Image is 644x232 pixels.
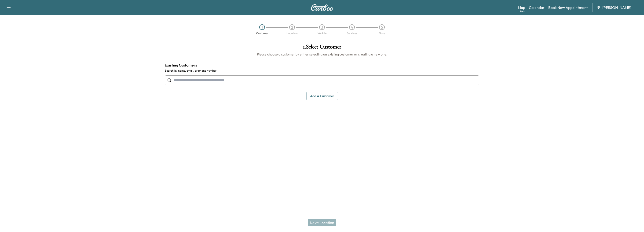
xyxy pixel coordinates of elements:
div: Services [347,32,357,35]
button: Add a customer [306,92,338,100]
a: Calendar [529,5,545,10]
a: MapBeta [518,5,525,10]
h6: Please choose a customer by either selecting an existing customer or creating a new one. [165,52,479,57]
img: Curbee Logo [311,4,333,11]
span: [PERSON_NAME] [602,5,631,10]
div: Beta [520,10,525,13]
h4: Existing Customers [165,62,479,68]
h1: 1 . Select Customer [165,44,479,52]
div: Customer [256,32,268,35]
div: Date [379,32,385,35]
div: 4 [349,24,355,30]
label: Search by name, email, or phone number [165,69,479,73]
div: 2 [289,24,295,30]
div: Vehicle [318,32,326,35]
div: 3 [319,24,325,30]
div: 5 [379,24,385,30]
div: Location [286,32,298,35]
div: 1 [259,24,265,30]
a: Book New Appointment [548,5,588,10]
